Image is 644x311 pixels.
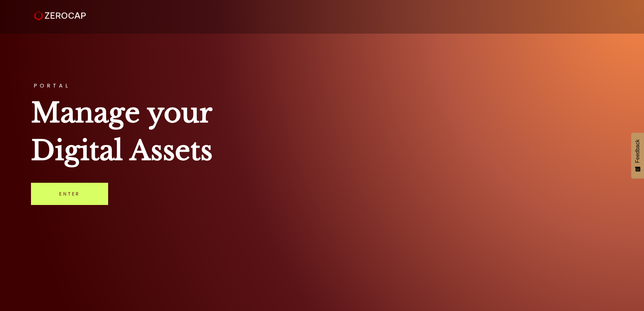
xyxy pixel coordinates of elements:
h3: PORTAL [31,83,613,89]
a: Enter [31,183,108,205]
img: ZeroCap [34,11,86,21]
span: Feedback [635,139,641,163]
h1: Manage your Digital Assets [31,94,613,169]
button: Feedback - Show survey [631,133,644,178]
